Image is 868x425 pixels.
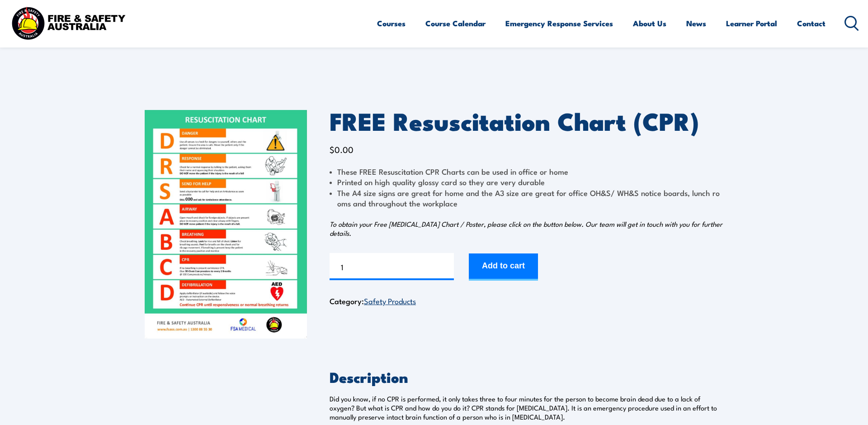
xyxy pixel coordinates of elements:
[377,11,406,35] a: Courses
[330,394,723,421] p: Did you know, if no CPR is performed, it only takes three to four minutes for the person to becom...
[330,143,354,155] bdi: 0.00
[330,187,723,209] li: The A4 size signs are great for home and the A3 size are great for office OH&S/ WH&S notice board...
[505,11,613,35] a: Emergency Response Services
[633,11,666,35] a: About Us
[364,295,416,306] a: Safety Products
[425,11,486,35] a: Course Calendar
[726,11,777,35] a: Learner Portal
[797,11,826,35] a: Contact
[330,166,723,177] li: These FREE Resuscitation CPR Charts can be used in office or home
[330,177,723,187] li: Printed on high quality glossy card so they are very durable
[330,295,416,306] span: Category:
[330,143,335,155] span: $
[330,253,454,280] input: Product quantity
[330,110,723,131] h1: FREE Resuscitation Chart (CPR)
[686,11,706,35] a: News
[145,110,307,339] img: FREE Resuscitation Chart - What are the 7 steps to CPR?
[330,219,722,238] em: To obtain your Free [MEDICAL_DATA] Chart / Poster, please click on the button below. Our team wil...
[330,370,723,383] h2: Description
[469,253,538,281] button: Add to cart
